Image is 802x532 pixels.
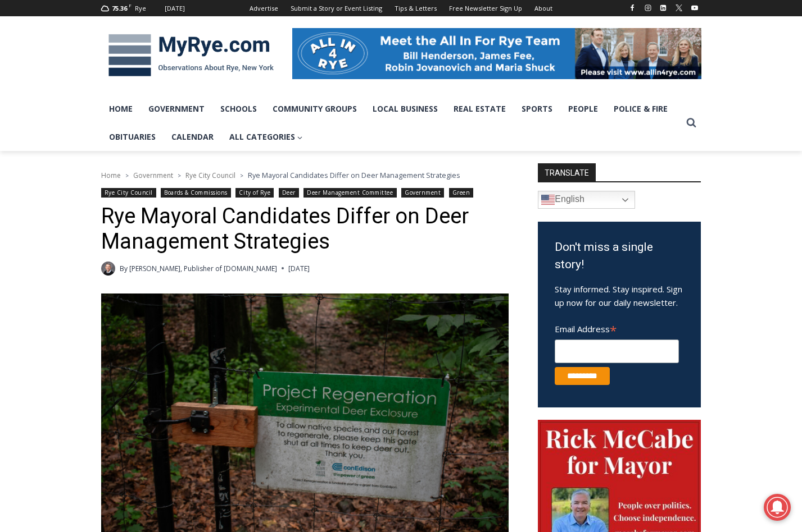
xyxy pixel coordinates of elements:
time: [DATE] [288,263,310,274]
a: Boards & Commissions [161,188,231,198]
a: Deer Management Committee [303,188,396,198]
a: Schools [212,95,265,123]
a: [PERSON_NAME], Publisher of [DOMAIN_NAME] [129,264,277,273]
a: City of Rye [235,188,274,198]
a: Obituaries [101,123,164,151]
a: Rye City Council [185,171,235,180]
a: Instagram [641,1,655,15]
nav: Primary Navigation [101,95,681,152]
a: Rye City Council [101,188,156,198]
span: F [129,2,132,8]
a: Government [401,188,444,198]
a: Police & Fire [606,95,676,123]
a: Community Groups [265,95,365,123]
img: en [541,193,555,207]
span: > [178,172,181,180]
a: Linkedin [656,1,670,15]
a: Author image [101,262,115,276]
a: YouTube [688,1,701,15]
h1: Rye Mayoral Candidates Differ on Deer Management Strategies [101,204,509,255]
a: People [560,95,606,123]
a: Home [101,95,141,123]
img: MyRye.com [101,26,281,85]
a: English [538,191,635,209]
button: View Search Form [681,113,701,133]
span: By [120,263,128,274]
span: Rye Mayoral Candidates Differ on Deer Management Strategies [248,170,460,180]
a: X [672,1,686,15]
a: All Categories [221,123,311,151]
div: [DATE] [165,3,185,13]
nav: Breadcrumbs [101,169,509,181]
label: Email Address [555,318,679,338]
a: Facebook [626,1,639,15]
a: Local Business [365,95,446,123]
a: Deer [279,188,299,198]
span: 75.36 [112,4,127,12]
a: Government [133,171,173,180]
a: Calendar [164,123,221,151]
h3: Don't miss a single story! [555,239,684,274]
span: > [125,172,129,180]
span: All Categories [229,131,303,143]
div: Rye [135,3,146,13]
a: Government [141,95,212,123]
p: Stay informed. Stay inspired. Sign up now for our daily newsletter. [555,282,684,309]
a: Home [101,171,121,180]
span: > [240,172,243,180]
a: Green [449,188,474,198]
strong: TRANSLATE [538,163,596,181]
img: All in for Rye [292,28,701,79]
a: Sports [514,95,560,123]
a: Real Estate [446,95,514,123]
